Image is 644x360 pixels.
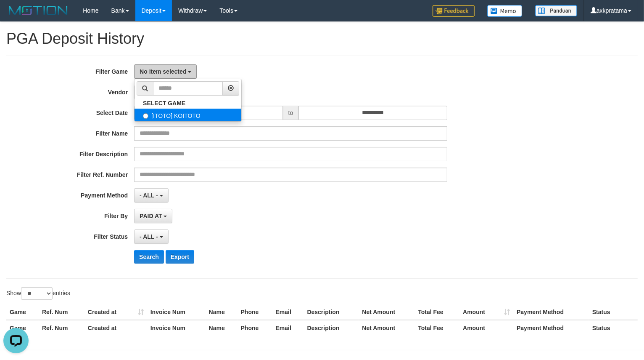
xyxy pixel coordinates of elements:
button: - ALL - [134,188,168,203]
th: Total Fee [414,320,459,336]
th: Amount [459,304,513,320]
th: Phone [238,304,272,320]
th: Email [272,304,304,320]
h1: PGA Deposit History [6,30,638,47]
img: MOTION_logo.png [6,4,70,17]
img: panduan.png [535,5,577,16]
th: Game [6,304,39,320]
label: Show entries [6,287,70,300]
input: [ITOTO] KOITOTO [143,113,148,119]
th: Net Amount [359,320,414,336]
th: Net Amount [359,304,414,320]
button: PAID AT [134,209,172,223]
th: Description [304,304,359,320]
th: Phone [238,320,272,336]
span: No item selected [140,68,186,75]
th: Ref. Num [39,320,84,336]
img: Button%20Memo.svg [487,5,523,17]
select: Showentries [21,287,53,300]
th: Name [206,304,238,320]
th: Created at [84,320,147,336]
th: Payment Method [513,320,589,336]
th: Amount [459,320,513,336]
th: Status [589,320,638,336]
img: Feedback.jpg [433,5,475,17]
span: PAID AT [140,213,162,219]
th: Status [589,304,638,320]
th: Description [304,320,359,336]
button: - ALL - [134,229,168,244]
button: Export [166,250,194,264]
th: Game [6,320,39,336]
span: - ALL - [140,233,158,240]
b: SELECT GAME [143,100,185,107]
a: SELECT GAME [135,98,241,109]
label: [ITOTO] KOITOTO [135,109,241,121]
th: Invoice Num [147,320,206,336]
th: Ref. Num [39,304,84,320]
button: No item selected [134,64,197,79]
th: Name [206,320,238,336]
span: - ALL - [140,192,158,199]
th: Total Fee [414,304,459,320]
th: Invoice Num [147,304,206,320]
th: Email [272,320,304,336]
th: Created at [84,304,147,320]
span: to [283,106,299,120]
button: Search [134,250,164,264]
th: Payment Method [513,304,589,320]
button: Open LiveChat chat widget [3,3,29,29]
